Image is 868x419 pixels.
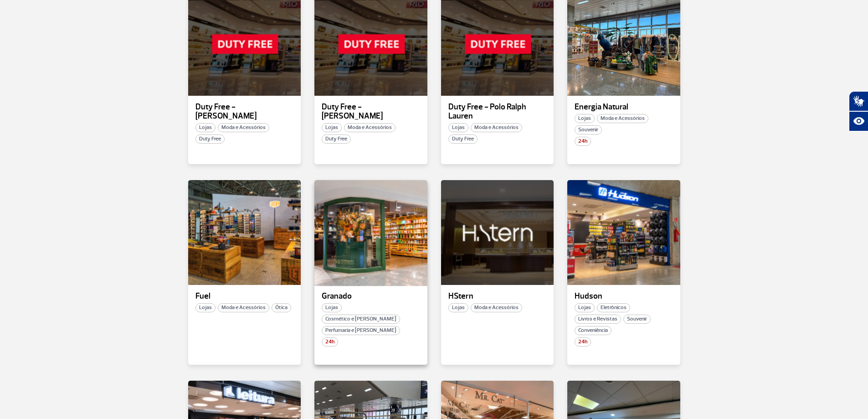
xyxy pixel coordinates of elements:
p: Duty Free - Polo Ralph Lauren [448,103,547,121]
span: Lojas [322,303,342,312]
span: Moda e Acessórios [218,123,269,132]
span: 24h [322,337,338,347]
span: Perfumaria e [PERSON_NAME] [322,326,400,335]
span: Lojas [575,114,595,123]
span: Lojas [195,123,216,132]
span: Souvenir [623,315,651,324]
span: Moda e Acessórios [471,123,522,132]
span: 24h [575,337,591,347]
span: Lojas [448,303,468,312]
span: Souvenir [575,125,602,134]
span: Moda e Acessórios [597,114,648,123]
p: Duty Free - [PERSON_NAME] [322,103,420,121]
span: Moda e Acessórios [344,123,395,132]
p: HStern [448,292,547,301]
span: Moda e Acessórios [471,303,522,312]
div: Plugin de acessibilidade da Hand Talk. [849,91,868,131]
p: Duty Free - [PERSON_NAME] [195,103,294,121]
p: Hudson [575,292,673,301]
p: Energia Natural [575,103,673,112]
p: Granado [322,292,420,301]
span: Lojas [575,303,595,312]
span: Livros e Revistas [575,315,621,324]
p: Fuel [195,292,294,301]
button: Abrir recursos assistivos. [849,111,868,131]
span: Eletrônicos [597,303,630,312]
span: Duty Free [448,134,478,144]
span: Lojas [195,303,216,312]
span: Moda e Acessórios [218,303,269,312]
span: Duty Free [322,134,351,144]
span: Ótica [272,303,291,312]
span: Lojas [448,123,468,132]
span: Duty Free [195,134,225,144]
span: Lojas [322,123,342,132]
span: Cosmético e [PERSON_NAME] [322,315,400,324]
button: Abrir tradutor de língua de sinais. [849,91,868,111]
span: Conveniência [575,326,611,335]
span: 24h [575,137,591,146]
